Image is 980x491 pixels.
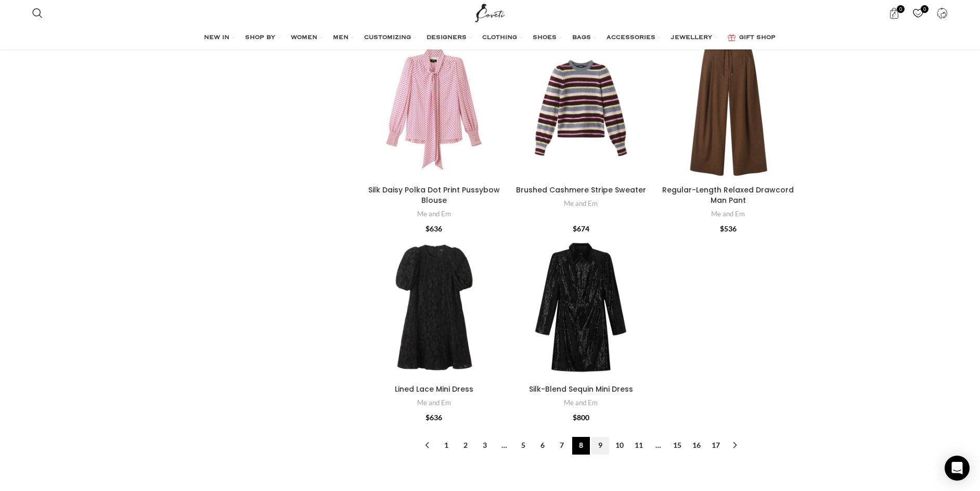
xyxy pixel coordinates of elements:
[945,456,970,481] div: Open Intercom Messenger
[362,36,506,180] a: Silk Daisy Polka Dot Print Pussybow Blouse
[573,413,589,422] bdi: 800
[728,34,736,41] img: GiftBag
[533,34,557,42] span: SHOES
[425,224,430,233] span: $
[707,437,725,455] a: Page 17
[482,34,517,42] span: CLOTHING
[291,34,317,42] span: WOMEN
[671,28,717,48] a: JEWELLERY
[425,413,442,422] bdi: 636
[726,437,744,455] a: →
[362,437,800,455] nav: Product Pagination
[553,437,571,455] a: Page 7
[611,437,628,455] a: Page 10
[533,28,562,48] a: SHOES
[572,34,591,42] span: BAGS
[425,413,430,422] span: $
[573,224,589,233] bdi: 674
[473,8,508,17] a: Site logo
[482,28,522,48] a: CLOTHING
[529,384,633,394] a: Silk-Blend Sequin Mini Dress
[425,224,442,233] bdi: 636
[720,224,724,233] span: $
[509,236,653,380] a: Silk-Blend Sequin Mini Dress
[509,36,653,180] a: Brushed Cashmere Stripe Sweater
[884,3,905,23] a: 0
[607,34,655,42] span: ACCESSORIES
[908,3,929,23] a: 0
[514,437,532,455] a: Page 5
[897,5,905,13] span: 0
[671,34,712,42] span: JEWELLERY
[688,437,705,455] a: Page 16
[516,185,646,195] a: Brushed Cashmere Stripe Sweater
[711,209,745,219] a: Me and Em
[364,28,416,48] a: CUSTOMIZING
[668,437,686,455] a: Page 15
[27,3,48,23] a: Search
[630,437,648,455] a: Page 11
[564,398,598,408] a: Me and Em
[437,437,455,455] a: Page 1
[427,28,472,48] a: DESIGNERS
[245,34,275,42] span: SHOP BY
[333,34,349,42] span: MEN
[607,28,661,48] a: ACCESSORIES
[908,3,929,23] div: My Wishlist
[495,437,513,455] span: …
[362,236,506,380] a: Lined Lace Mini Dress
[368,185,500,205] a: Silk Daisy Polka Dot Print Pussybow Blouse
[921,5,929,13] span: 0
[418,437,436,455] a: ←
[572,437,590,455] span: Page 8
[534,437,551,455] a: Page 6
[364,34,411,42] span: CUSTOMIZING
[573,413,577,422] span: $
[720,224,737,233] bdi: 536
[395,384,473,394] a: Lined Lace Mini Dress
[662,185,794,205] a: Regular-Length Relaxed Drawcord Man Pant
[204,34,229,42] span: NEW IN
[204,28,235,48] a: NEW IN
[291,28,323,48] a: WOMEN
[739,34,776,42] span: GIFT SHOP
[427,34,467,42] span: DESIGNERS
[333,28,354,48] a: MEN
[728,28,776,48] a: GIFT SHOP
[27,28,953,48] div: Main navigation
[649,437,667,455] span: …
[572,28,596,48] a: BAGS
[417,209,451,219] a: Me and Em
[656,36,800,180] a: Regular-Length Relaxed Drawcord Man Pant
[476,437,494,455] a: Page 3
[573,224,577,233] span: $
[417,398,451,408] a: Me and Em
[245,28,280,48] a: SHOP BY
[457,437,474,455] a: Page 2
[564,199,598,209] a: Me and Em
[591,437,609,455] a: Page 9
